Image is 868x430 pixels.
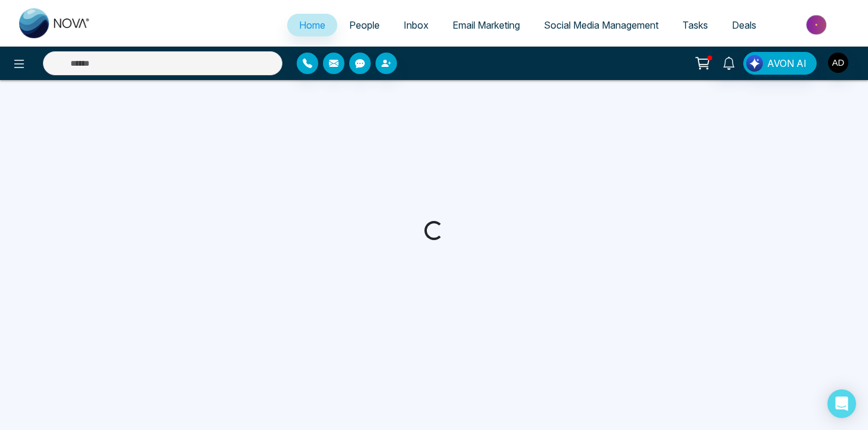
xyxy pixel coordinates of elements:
img: Market-place.gif [774,11,861,38]
span: Tasks [682,19,708,31]
a: Tasks [670,14,720,36]
a: Deals [720,14,768,36]
a: Inbox [392,14,441,36]
img: Nova CRM Logo [19,8,91,38]
span: Social Media Management [544,19,658,31]
span: Inbox [404,19,429,31]
div: Open Intercom Messenger [827,389,856,418]
span: Email Marketing [453,19,520,31]
span: Deals [732,19,756,31]
a: Email Marketing [441,14,532,36]
span: People [349,19,380,31]
img: User Avatar [828,53,848,73]
a: People [337,14,392,36]
span: AVON AI [767,56,807,70]
img: Lead Flow [746,55,763,72]
a: Home [287,14,337,36]
a: Social Media Management [532,14,670,36]
span: Home [299,19,325,31]
button: AVON AI [743,52,817,75]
